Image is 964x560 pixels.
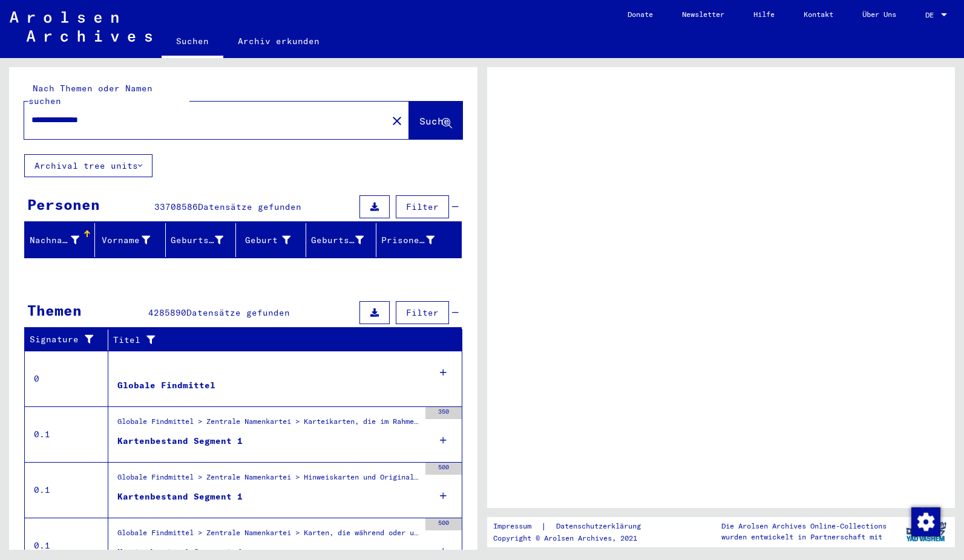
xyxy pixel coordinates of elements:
[113,330,450,350] div: Titel
[381,230,449,250] div: Prisoner #
[117,546,243,559] div: Kartenbestand Segment 1
[113,334,438,347] div: Titel
[390,114,404,128] mat-icon: close
[117,490,243,503] div: Kartenbestand Segment 1
[117,416,419,433] div: Globale Findmittel > Zentrale Namenkartei > Karteikarten, die im Rahmen der sequentiellen Massend...
[27,299,82,321] div: Themen
[30,230,94,250] div: Nachname
[493,520,541,533] a: Impressum
[406,307,439,318] span: Filter
[721,521,887,532] p: Die Arolsen Archives Online-Collections
[236,223,306,257] mat-header-cell: Geburt‏
[241,230,306,250] div: Geburt‏
[117,435,243,448] div: Kartenbestand Segment 1
[30,234,79,247] div: Nachname
[925,11,939,19] span: DE
[198,201,301,212] span: Datensätze gefunden
[911,507,940,536] div: Zustimmung ändern
[903,516,949,547] img: yv_logo.png
[721,532,887,542] p: wurden entwickelt in Partnerschaft mit
[25,223,95,257] mat-header-cell: Nachname
[154,201,198,212] span: 33708586
[493,520,655,533] div: |
[396,301,449,324] button: Filter
[376,223,461,257] mat-header-cell: Prisoner #
[546,520,655,533] a: Datenschutzerklärung
[28,83,152,106] mat-label: Nach Themen oder Namen suchen
[117,379,215,392] div: Globale Findmittel
[186,307,290,318] span: Datensätze gefunden
[166,223,236,257] mat-header-cell: Geburtsname
[396,195,449,218] button: Filter
[148,307,186,318] span: 4285890
[171,230,238,250] div: Geburtsname
[911,507,940,536] img: Zustimmung ändern
[25,406,108,462] td: 0.1
[117,472,419,489] div: Globale Findmittel > Zentrale Namenkartei > Hinweiskarten und Originale, die in T/D-Fällen aufgef...
[406,201,439,212] span: Filter
[493,533,655,544] p: Copyright © Arolsen Archives, 2021
[30,333,99,346] div: Signature
[162,27,223,58] a: Suchen
[117,527,419,544] div: Globale Findmittel > Zentrale Namenkartei > Karten, die während oder unmittelbar vor der sequenti...
[24,154,152,177] button: Archival tree units
[100,234,149,247] div: Vorname
[425,407,462,419] div: 350
[311,234,364,247] div: Geburtsdatum
[409,102,462,139] button: Suche
[25,462,108,518] td: 0.1
[95,223,165,257] mat-header-cell: Vorname
[306,223,376,257] mat-header-cell: Geburtsdatum
[171,234,223,247] div: Geburtsname
[311,230,379,250] div: Geburtsdatum
[425,518,462,530] div: 500
[381,234,434,247] div: Prisoner #
[223,27,334,56] a: Archiv erkunden
[30,330,111,350] div: Signature
[385,108,409,132] button: Clear
[10,11,152,42] img: Arolsen_neg.svg
[100,230,165,250] div: Vorname
[241,234,290,247] div: Geburt‏
[419,115,450,127] span: Suche
[25,351,108,406] td: 0
[425,463,462,475] div: 500
[27,194,100,215] div: Personen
